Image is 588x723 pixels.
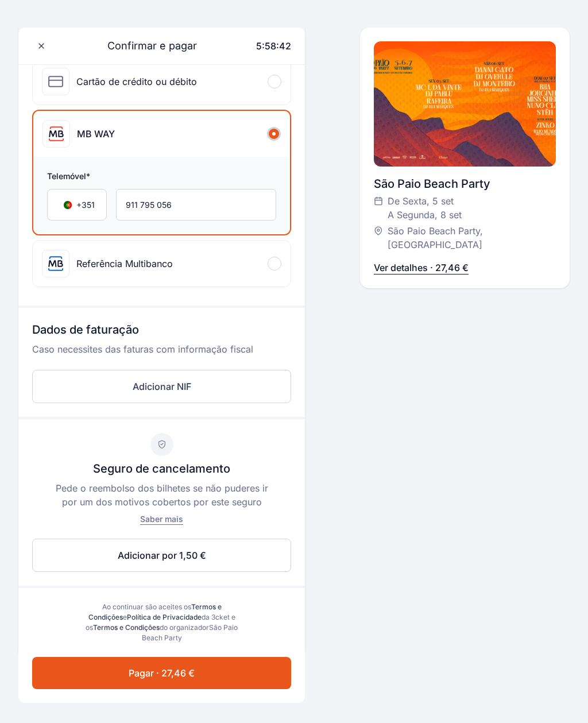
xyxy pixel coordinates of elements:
[32,539,291,572] button: Adicionar por 1,50 €
[32,370,291,403] button: Adicionar NIF
[116,189,276,221] input: Telemóvel
[118,548,206,562] span: Adicionar por 1,50 €
[32,322,291,342] h3: Dados de faturação
[256,40,291,52] span: 5:58:42
[374,261,469,274] p: Ver detalhes · 27,46 €
[140,514,183,524] span: Saber mais
[32,342,291,365] p: Caso necessites das faturas com informação fiscal
[76,257,173,270] div: Referência Multibanco
[93,623,160,632] a: Termos e Condições
[52,481,272,509] p: Pede o reembolso dos bilhetes se não puderes ir por um dos motivos cobertos por este seguro
[127,613,202,621] a: Política de Privacidade
[47,171,276,184] span: Telemóvel*
[77,127,115,141] div: MB WAY
[93,461,230,477] p: Seguro de cancelamento
[388,224,544,252] span: São Paio Beach Party, [GEOGRAPHIC_DATA]
[83,602,241,643] div: Ao continuar são aceites os e da 3cket e os do organizador
[94,38,197,54] span: Confirmar e pagar
[129,666,195,680] span: Pagar · 27,46 €
[76,75,197,88] div: Cartão de crédito ou débito
[32,657,291,689] button: Pagar · 27,46 €
[76,199,95,211] span: +351
[374,176,556,192] div: São Paio Beach Party
[388,194,462,222] span: De Sexta, 5 set A Segunda, 8 set
[47,189,107,221] div: Country Code Selector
